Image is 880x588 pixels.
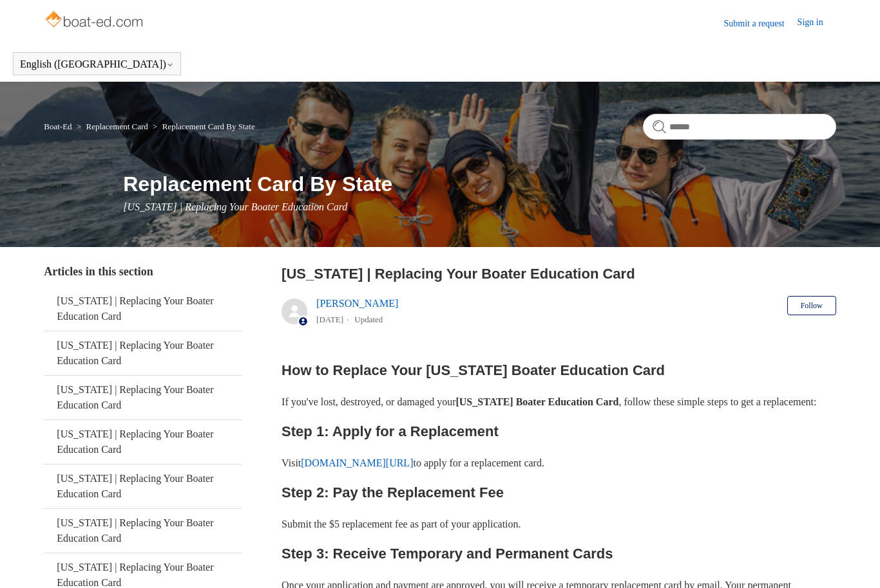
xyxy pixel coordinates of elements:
li: Updated [354,315,383,324]
a: [PERSON_NAME] [316,298,398,309]
a: [US_STATE] | Replacing Your Boater Education Card [44,287,242,331]
a: [US_STATE] | Replacing Your Boater Education Card [44,464,242,508]
button: Follow Article [787,296,836,315]
p: Visit to apply for a replacement card. [282,455,836,472]
a: [US_STATE] | Replacing Your Boater Education Card [44,331,242,375]
li: Replacement Card By State [150,122,255,131]
h2: California | Replacing Your Boater Education Card [282,263,836,284]
h2: Step 3: Receive Temporary and Permanent Cards [282,542,836,565]
a: [DOMAIN_NAME][URL] [301,457,413,468]
li: Boat-Ed [44,122,74,131]
h1: Replacement Card By State [123,169,836,199]
a: [US_STATE] | Replacing Your Boater Education Card [44,509,242,553]
h2: How to Replace Your [US_STATE] Boater Education Card [282,359,836,381]
li: Replacement Card [74,122,150,131]
p: If you've lost, destroyed, or damaged your , follow these simple steps to get a replacement: [282,394,836,410]
a: Replacement Card By State [162,122,255,131]
div: Live chat [837,545,870,578]
span: Articles in this section [44,265,153,278]
p: Submit the $5 replacement fee as part of your application. [282,516,836,533]
a: Sign in [798,15,836,31]
time: 05/23/2024, 11:25 [316,315,343,324]
a: Replacement Card [86,122,148,131]
span: [US_STATE] | Replacing Your Boater Education Card [123,201,347,212]
img: Boat-Ed Help Center home page [44,8,146,33]
a: Boat-Ed [44,122,72,131]
a: [US_STATE] | Replacing Your Boater Education Card [44,420,242,464]
h2: Step 1: Apply for a Replacement [282,420,836,443]
button: English ([GEOGRAPHIC_DATA]) [20,59,174,70]
a: Submit a request [724,17,798,30]
input: Search [643,114,836,140]
strong: [US_STATE] Boater Education Card [455,396,618,407]
a: [US_STATE] | Replacing Your Boater Education Card [44,376,242,419]
h2: Step 2: Pay the Replacement Fee [282,481,836,504]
